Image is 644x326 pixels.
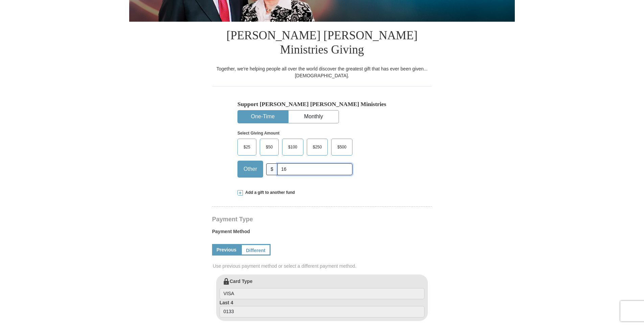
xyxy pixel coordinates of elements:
[262,142,276,152] span: $50
[240,164,260,174] span: Other
[309,142,325,152] span: $250
[289,110,339,123] button: Monthly
[237,101,407,108] h5: Support [PERSON_NAME] [PERSON_NAME] Ministries
[212,217,432,222] h4: Payment Type
[266,163,278,175] span: $
[238,110,288,123] button: One-Time
[220,306,424,318] input: Last 4
[240,142,254,152] span: $25
[220,299,424,318] label: Last 4
[243,190,295,196] span: Add a gift to another fund
[285,142,301,152] span: $100
[212,244,241,256] a: Previous
[212,65,432,79] div: Together, we're helping people all over the world discover the greatest gift that has ever been g...
[277,163,352,175] input: Other Amount
[220,288,424,300] input: Card Type
[212,228,432,238] label: Payment Method
[212,22,432,65] h1: [PERSON_NAME] [PERSON_NAME] Ministries Giving
[220,278,424,300] label: Card Type
[241,244,271,256] a: Different
[334,142,350,152] span: $500
[237,131,279,136] strong: Select Giving Amount
[213,263,433,269] span: Use previous payment method or select a different payment method.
